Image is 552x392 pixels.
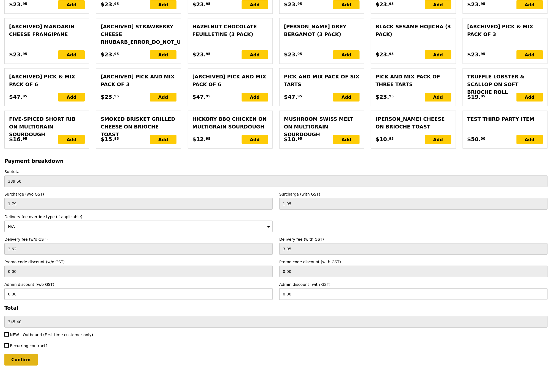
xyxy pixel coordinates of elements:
[4,343,9,348] input: Recurring contract?
[150,135,176,144] div: Add
[101,50,114,59] span: $23.
[4,282,273,287] label: Admin discount (w/o GST)
[389,94,394,98] span: 95
[9,0,23,9] span: $23.
[4,259,273,265] label: Promo code discount (w/o GST)
[23,136,27,141] span: 95
[481,52,485,56] span: 95
[10,344,48,348] span: Recurring contract?
[242,135,268,144] div: Add
[4,332,9,337] input: NEW - Outbound (First-time customer only)
[425,50,451,59] div: Add
[279,237,548,242] label: Delivery fee (with GST)
[114,2,119,6] span: 95
[23,94,27,98] span: 95
[517,135,543,144] div: Add
[23,52,27,56] span: 95
[297,2,302,6] span: 95
[114,94,119,98] span: 95
[333,0,360,9] div: Add
[284,93,297,101] span: $47.
[376,93,389,101] span: $23.
[376,50,389,59] span: $23.
[9,23,85,38] div: [Archived] Mandarin Cheese Frangipane
[23,2,27,6] span: 95
[206,2,211,6] span: 95
[517,0,543,9] div: Add
[242,0,268,9] div: Add
[467,135,481,143] span: $50.
[425,0,451,9] div: Add
[114,52,119,56] span: 95
[242,50,268,59] div: Add
[376,115,451,131] div: [PERSON_NAME] Cheese on Brioche Toast
[114,136,119,141] span: 95
[297,94,302,98] span: 95
[206,94,211,98] span: 95
[150,0,176,9] div: Add
[297,136,302,141] span: 95
[242,93,268,102] div: Add
[192,115,268,131] div: Hickory BBQ Chicken on Multigrain Sourdough
[467,73,543,96] div: Truffle Lobster & Scallop on Soft Brioche Roll
[481,136,485,141] span: 00
[4,305,548,311] h3: Total
[279,191,548,197] label: Surcharge (with GST)
[9,73,85,88] div: [Archived] Pick & mix pack of 6
[192,93,206,101] span: $47.
[192,73,268,88] div: [Archived] Pick and mix pack of 6
[376,23,451,38] div: Black Sesame Hojicha (3 pack)
[192,23,268,38] div: Hazelnut Chocolate Feuilletine (3 pack)
[9,93,23,101] span: $47.
[4,191,273,197] label: Surcharge (w/o GST)
[192,135,206,143] span: $12.
[467,50,481,59] span: $23.
[4,354,38,366] input: Confirm
[389,136,394,141] span: 95
[297,52,302,56] span: 95
[467,0,481,9] span: $23.
[4,214,273,220] label: Delivery fee override type (if applicable)
[101,135,114,143] span: $15.
[4,237,273,242] label: Delivery fee (w/o GST)
[425,93,451,102] div: Add
[101,0,114,9] span: $23.
[467,93,481,101] span: $19.
[101,93,114,101] span: $23.
[481,94,485,98] span: 95
[192,50,206,59] span: $23.
[284,115,360,138] div: Mushroom Swiss Melt on Multigrain Sourdough
[150,93,176,102] div: Add
[284,73,360,88] div: Pick and mix pack of six tarts
[58,135,85,144] div: Add
[10,333,93,337] span: NEW - Outbound (First-time customer only)
[284,23,360,38] div: [PERSON_NAME] Grey Bergamot (3 pack)
[467,23,543,38] div: [Archived] Pick & mix pack of 3
[467,115,543,123] div: Test third party item
[517,50,543,59] div: Add
[8,224,15,229] span: N/A
[279,259,548,265] label: Promo code discount (with GST)
[101,23,176,46] div: [Archived] Strawberry Cheese Rhubarb_error_do_not_use
[9,50,23,59] span: $23.
[333,50,360,59] div: Add
[284,50,297,59] span: $23.
[333,93,360,102] div: Add
[58,50,85,59] div: Add
[376,0,389,9] span: $23.
[58,0,85,9] div: Add
[389,2,394,6] span: 95
[206,52,211,56] span: 95
[333,135,360,144] div: Add
[206,136,211,141] span: 95
[284,135,297,143] span: $10.
[481,2,485,6] span: 95
[58,93,85,102] div: Add
[279,282,548,287] label: Admin discount (with GST)
[101,73,176,88] div: [Archived] Pick and mix pack of 3
[389,52,394,56] span: 95
[192,0,206,9] span: $23.
[376,135,389,143] span: $10.
[376,73,451,88] div: Pick and mix pack of three tarts
[150,50,176,59] div: Add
